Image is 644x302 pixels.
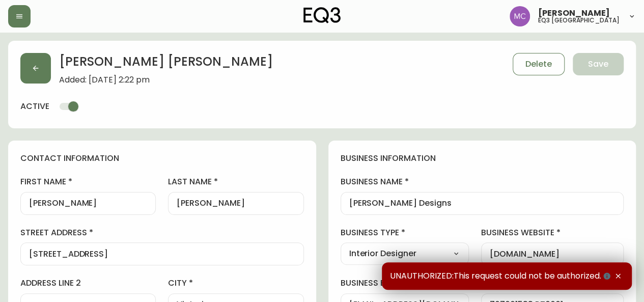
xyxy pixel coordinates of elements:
label: address line 2 [20,278,156,289]
img: logo [303,7,341,23]
input: https://www.designshop.com [490,249,615,259]
h2: [PERSON_NAME] [PERSON_NAME] [59,53,273,75]
label: business website [481,227,624,238]
label: last name [168,176,303,187]
span: UNAUTHORIZED:This request could not be authorized. [390,270,612,282]
span: Delete [525,59,552,70]
span: Added: [DATE] 2:22 pm [59,75,273,85]
label: business type [341,227,469,238]
label: city [168,278,303,289]
h4: active [20,101,49,112]
h4: business information [341,153,624,164]
label: business email [341,278,469,289]
label: first name [20,176,156,187]
button: Delete [513,53,565,75]
h5: eq3 [GEOGRAPHIC_DATA] [538,17,620,23]
img: 6dbdb61c5655a9a555815750a11666cc [510,6,530,26]
label: business name [341,176,624,187]
span: [PERSON_NAME] [538,9,610,17]
h4: contact information [20,153,304,164]
label: street address [20,227,304,238]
